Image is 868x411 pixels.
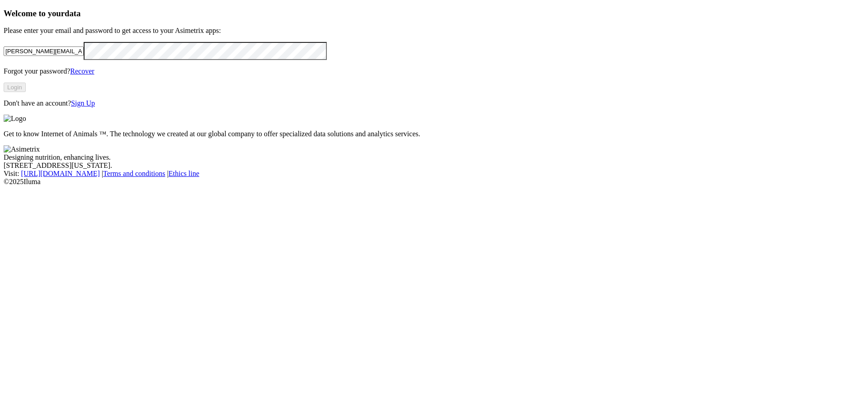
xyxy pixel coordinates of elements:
[4,46,84,56] input: Your email
[4,9,864,18] h3: Welcome to your
[70,67,94,75] a: Recover
[65,9,80,18] span: data
[71,99,95,107] a: Sign Up
[4,83,26,92] button: Login
[4,115,26,123] img: Logo
[4,67,864,75] p: Forgot your password?
[169,170,199,177] a: Ethics line
[4,178,864,186] div: © 2025 Iluma
[4,162,864,170] div: [STREET_ADDRESS][US_STATE].
[21,170,100,177] a: [URL][DOMAIN_NAME]
[4,130,864,138] p: Get to know Internet of Animals ™. The technology we created at our global company to offer speci...
[4,99,864,107] p: Don't have an account?
[4,170,864,178] div: Visit : | |
[4,145,40,153] img: Asimetrix
[4,27,864,35] p: Please enter your email and password to get access to your Asimetrix apps:
[4,153,864,162] div: Designing nutrition, enhancing lives.
[103,170,165,177] a: Terms and conditions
